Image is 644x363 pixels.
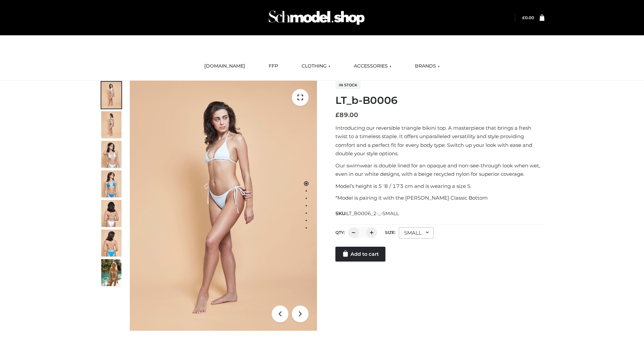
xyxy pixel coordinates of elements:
div: SMALL [399,227,434,239]
img: ArielClassicBikiniTop_CloudNine_AzureSky_OW114ECO_3-scaled.jpg [101,141,121,168]
img: ArielClassicBikiniTop_CloudNine_AzureSky_OW114ECO_1 [130,81,317,331]
span: £ [522,15,525,20]
bdi: 0.00 [522,15,534,20]
span: In stock [335,81,361,89]
bdi: 89.00 [335,111,358,119]
img: Arieltop_CloudNine_AzureSky2.jpg [101,259,121,286]
label: Size: [385,230,395,235]
span: £ [335,111,339,119]
a: Add to cart [335,247,385,261]
a: FFP [264,59,283,74]
p: Introducing our reversible triangle bikini top. A masterpiece that brings a fresh twist to a time... [335,124,544,158]
img: Schmodel Admin 964 [266,4,367,31]
a: £0.00 [522,15,534,20]
span: LT_B0006_2-_-SMALL [346,210,399,216]
img: ArielClassicBikiniTop_CloudNine_AzureSky_OW114ECO_2-scaled.jpg [101,111,121,138]
img: ArielClassicBikiniTop_CloudNine_AzureSky_OW114ECO_7-scaled.jpg [101,200,121,227]
span: SKU: [335,209,399,217]
h1: LT_b-B0006 [335,94,544,107]
p: Our swimwear is double lined for an opaque and non-see-through look when wet, even in our white d... [335,161,544,178]
label: QTY: [335,230,345,235]
p: Model’s height is 5 ‘8 / 173 cm and is wearing a size S. [335,182,544,191]
p: *Model is pairing it with the [PERSON_NAME] Classic Bottom [335,194,544,202]
a: BRANDS [410,59,445,74]
a: CLOTHING [297,59,335,74]
a: [DOMAIN_NAME] [199,59,250,74]
img: ArielClassicBikiniTop_CloudNine_AzureSky_OW114ECO_4-scaled.jpg [101,170,121,197]
img: ArielClassicBikiniTop_CloudNine_AzureSky_OW114ECO_1-scaled.jpg [101,82,121,109]
a: ACCESSORIES [349,59,396,74]
img: ArielClassicBikiniTop_CloudNine_AzureSky_OW114ECO_8-scaled.jpg [101,230,121,256]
